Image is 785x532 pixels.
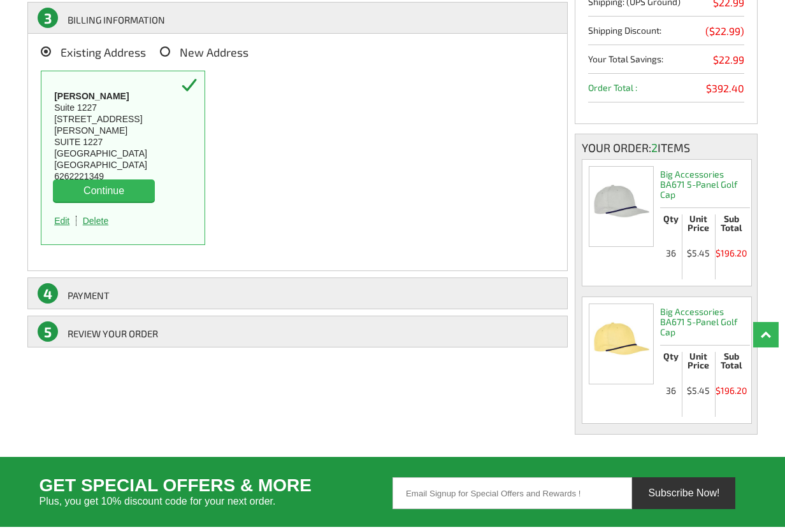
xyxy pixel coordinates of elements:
[54,90,192,182] p: Suite 1227 [STREET_ADDRESS][PERSON_NAME] SUITE 1227 [GEOGRAPHIC_DATA] [GEOGRAPHIC_DATA] 6262221349
[713,53,744,66] span: $22.99
[54,91,129,101] b: [PERSON_NAME]
[40,477,392,509] h3: Get Special Offers & More
[80,216,115,226] a: Delete
[651,141,658,155] span: 2
[716,385,747,396] span: $196.20
[27,277,568,309] a: 4Payment
[715,352,747,375] li: Sub Total
[38,8,58,28] span: 3
[41,46,146,58] label: Existing Address
[660,297,749,345] h2: Big Accessories BA671 5-Panel Golf Cap
[706,82,744,95] span: $392.40
[682,352,714,375] li: Unit Price
[715,214,747,238] li: Sub Total
[716,248,747,258] span: $196.20
[660,160,749,207] h2: Big Accessories BA671 5-Panel Golf Cap
[682,248,714,258] span: $5.45
[38,321,58,342] span: 5
[753,322,779,347] a: Top
[40,493,392,509] span: Plus, you get 10% discount code for your next order.
[705,25,744,38] span: ($22.99)
[51,216,76,226] a: Edit
[588,25,744,45] li: Shipping Discount:
[582,141,750,155] div: Your order: Items
[38,283,58,304] span: 4
[660,248,682,258] span: 36
[180,45,248,59] span: New Address
[392,477,632,509] input: Email Signup for Special Offers and Rewards !
[27,2,568,34] a: 3BILLING INFORMATION
[588,53,744,74] li: Your Total Savings:
[27,316,568,347] a: 5REVIEW YOUR ORDER
[660,385,682,396] span: 36
[53,179,155,202] button: Continue
[660,352,682,375] li: Qty
[632,477,735,509] button: Subscribe Now!
[682,214,714,238] li: Unit Price
[588,82,744,102] li: Order Total :
[660,214,682,238] li: Qty
[682,385,714,396] span: $5.45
